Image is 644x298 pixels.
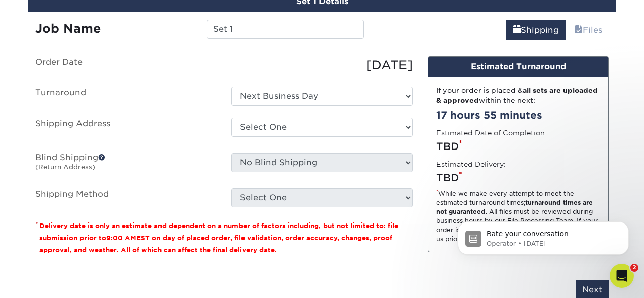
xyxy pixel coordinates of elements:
[436,85,600,106] div: If your order is placed & within the next:
[436,189,600,244] div: While we make every attempt to meet the estimated turnaround times; . All files must be reviewed ...
[28,118,224,141] label: Shipping Address
[35,21,101,36] strong: Job Name
[28,87,224,106] label: Turnaround
[436,128,547,138] label: Estimated Date of Completion:
[3,267,86,294] iframe: Google Customer Reviews
[224,56,420,74] div: [DATE]
[28,56,224,74] label: Order Date
[568,20,609,40] a: Files
[630,264,638,272] span: 2
[428,57,608,77] div: Estimated Turnaround
[35,163,95,171] small: (Return Address)
[443,200,644,271] iframe: Intercom notifications message
[106,234,136,242] span: 9:00 AM
[506,20,566,40] a: Shipping
[575,25,583,35] span: files
[436,108,600,123] div: 17 hours 55 minutes
[436,170,600,185] div: TBD
[513,25,521,35] span: shipping
[610,264,634,288] iframe: Intercom live chat
[28,153,224,176] label: Blind Shipping
[436,159,506,169] label: Estimated Delivery:
[436,139,600,154] div: TBD
[28,188,224,207] label: Shipping Method
[207,20,363,39] input: Enter a job name
[39,222,398,254] small: Delivery date is only an estimate and dependent on a number of factors including, but not limited...
[436,199,593,215] strong: turnaround times are not guaranteed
